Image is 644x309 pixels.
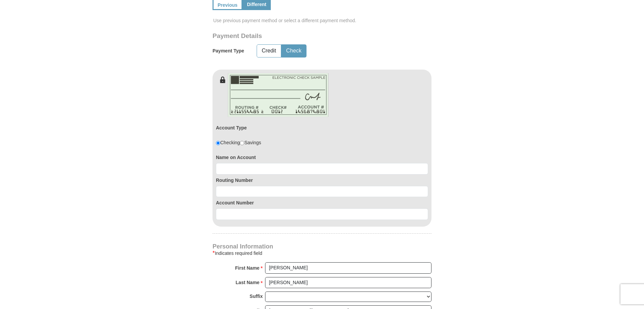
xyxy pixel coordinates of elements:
strong: First Name [235,263,259,273]
img: check-en.png [228,73,329,117]
strong: Suffix [250,292,263,301]
button: Check [282,45,306,57]
button: Credit [257,45,281,57]
h5: Payment Type [213,48,244,54]
label: Account Type [216,124,247,131]
label: Name on Account [216,154,428,161]
strong: Last Name [236,278,260,287]
label: Account Number [216,199,428,206]
div: Checking Savings [216,139,261,146]
div: Indicates required field [213,249,431,257]
h3: Payment Details [213,32,384,40]
label: Routing Number [216,177,428,184]
h4: Personal Information [213,244,431,249]
span: Use previous payment method or select a different payment method. [213,17,432,24]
